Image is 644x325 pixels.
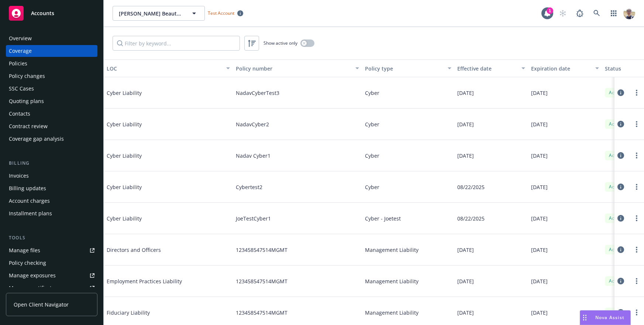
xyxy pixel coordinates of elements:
button: Policy number [233,59,362,77]
div: Overview [9,32,32,44]
div: Contract review [9,120,48,132]
span: [DATE] [531,89,548,97]
span: Directors and Officers [107,246,217,254]
span: [DATE] [457,89,474,97]
span: Cyber [365,183,379,191]
span: Management Liability [365,309,419,317]
span: Open Client Navigator [14,301,69,308]
a: Billing updates [6,182,97,194]
span: [DATE] [531,246,548,254]
span: [DATE] [531,183,548,191]
a: Search [589,6,604,21]
span: Cyber Liability [107,120,217,128]
span: Active [608,215,623,222]
span: Nadav Cyber1 [236,152,271,160]
span: Accounts [31,10,54,16]
a: Installment plans [6,208,97,219]
span: 08/22/2025 [457,183,485,191]
span: NadavCyberTest3 [236,89,279,97]
span: 123458547514MGMT [236,309,287,317]
a: Policy changes [6,70,97,82]
span: Cyber Liability [107,183,217,191]
span: [DATE] [531,120,548,128]
a: Account charges [6,195,97,207]
span: Active [608,309,623,316]
span: Active [608,278,623,284]
a: more [632,245,641,254]
a: Policies [6,58,97,69]
a: Accounts [6,3,97,24]
span: Active [608,121,623,127]
a: Contract review [6,120,97,132]
span: Cyber [365,152,379,160]
span: Cyber Liability [107,89,217,97]
a: more [632,182,641,191]
a: Manage exposures [6,270,97,281]
span: [DATE] [457,152,474,160]
div: LOC [107,65,222,72]
span: NadavCyber2 [236,120,269,128]
span: Management Liability [365,246,419,254]
a: Policy checking [6,257,97,269]
div: Invoices [9,170,29,182]
img: photo [623,7,635,19]
span: 123458547514MGMT [236,277,287,285]
div: Policy checking [9,257,46,269]
span: [PERSON_NAME] Beauty Influencer [119,10,183,17]
div: Drag to move [580,311,589,325]
span: [DATE] [457,246,474,254]
a: more [632,308,641,317]
a: Overview [6,32,97,44]
span: Nova Assist [595,314,624,321]
span: Cybertest2 [236,183,262,191]
a: more [632,151,641,160]
a: more [632,120,641,129]
button: Policy type [362,59,454,77]
div: Manage files [9,244,40,256]
div: Policy type [365,65,443,72]
a: Contacts [6,108,97,120]
span: Test Account [208,10,234,16]
a: SSC Cases [6,83,97,95]
span: Cyber [365,120,379,128]
a: Start snowing [555,6,570,21]
span: Active [608,152,623,159]
a: Coverage gap analysis [6,133,97,145]
span: Cyber - Joetest [365,215,401,222]
span: [DATE] [531,215,548,222]
div: Account charges [9,195,50,207]
span: Test Account [205,9,246,17]
div: Billing updates [9,182,46,194]
div: Contacts [9,108,30,120]
span: [DATE] [531,309,548,317]
a: Invoices [6,170,97,182]
a: Quoting plans [6,95,97,107]
div: Tools [6,234,97,242]
a: Manage certificates [6,282,97,294]
div: Policies [9,58,27,69]
span: Active [608,184,623,190]
div: Policy number [236,65,351,72]
a: Switch app [606,6,621,21]
div: Quoting plans [9,95,44,107]
span: [DATE] [531,152,548,160]
div: Expiration date [531,65,591,72]
div: Manage certificates [9,282,57,294]
div: Policy changes [9,70,45,82]
div: 1 [547,7,553,14]
a: more [632,88,641,97]
span: Cyber Liability [107,215,217,222]
a: Report a Bug [572,6,587,21]
span: JoeTestCyber1 [236,215,271,222]
span: Fiduciary Liability [107,309,217,317]
span: Cyber [365,89,379,97]
span: Show active only [264,40,297,46]
span: Active [608,89,623,96]
span: Cyber Liability [107,152,217,160]
div: Coverage gap analysis [9,133,64,145]
span: [DATE] [457,120,474,128]
button: Effective date [454,59,528,77]
a: Manage files [6,244,97,256]
button: Nova Assist [580,310,631,325]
